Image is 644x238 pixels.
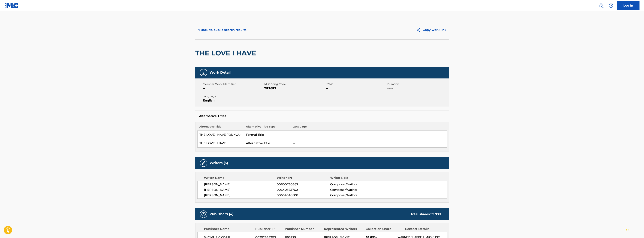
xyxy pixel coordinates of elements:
[617,1,639,10] a: Log In
[210,161,228,165] h5: Writers (3)
[210,70,231,75] h5: Work Detail
[291,139,447,148] td: --
[413,25,449,35] button: Copy work link
[599,3,603,8] img: search
[195,25,249,35] button: < Back to public search results
[203,98,263,103] span: English
[204,193,277,198] span: [PERSON_NAME]
[366,227,402,231] div: Collection Share
[244,139,291,148] td: Alternative Title
[255,227,282,231] div: Publisher IPI
[431,212,441,216] span: 99.99 %
[291,125,447,131] th: Language
[277,193,330,198] span: 00664648508
[199,114,445,118] h5: Alternative Titles
[330,182,379,187] span: Composer/Author
[204,227,252,231] div: Publisher Name
[197,139,244,148] td: THE LOVE I HAVE
[203,82,263,86] span: Member Work Identifier
[326,82,386,86] span: ISWC
[405,227,441,231] div: Contact Details
[411,212,441,216] div: Total shares:
[277,188,330,192] span: 00640373760
[330,176,379,180] div: Writer Role
[326,86,386,91] span: --
[204,182,277,187] span: [PERSON_NAME]
[201,70,206,75] img: Work Detail
[264,86,325,91] span: TP76RT
[324,227,363,231] div: Represented Writers
[607,2,615,9] div: Help
[330,188,379,192] span: Composer/Author
[204,176,277,180] div: Writer Name
[387,86,448,91] span: --:--
[203,94,263,98] span: Language
[626,224,629,235] div: Drag
[244,131,291,139] td: Formal Title
[5,3,19,8] img: MLC Logo
[609,3,613,8] img: help
[244,125,291,131] th: Alternative Title Type
[330,193,379,198] span: Composer/Author
[195,49,258,57] h2: THE LOVE I HAVE
[201,161,206,165] img: Writers
[210,212,233,216] h5: Publishers (4)
[197,125,244,131] th: Alternative Title
[277,182,330,187] span: 00800760667
[277,176,330,180] div: Writer IPI
[625,220,644,238] iframe: Chat Widget
[387,82,448,86] span: Duration
[201,212,206,216] img: Publishers
[203,86,263,91] span: --
[285,227,321,231] div: Publisher Number
[264,82,325,86] span: MLC Song Code
[416,28,423,32] img: Copy work link
[597,2,605,9] a: Public Search
[197,131,244,139] td: THE LOVE I HAVE FOR YOU
[291,131,447,139] td: --
[204,188,277,192] span: [PERSON_NAME]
